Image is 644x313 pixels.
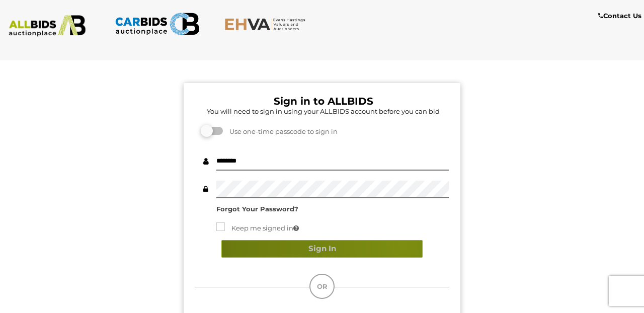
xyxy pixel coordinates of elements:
[198,108,449,115] h5: You will need to sign in using your ALLBIDS account before you can bid
[221,240,423,258] button: Sign In
[598,10,644,22] a: Contact Us
[224,127,338,135] span: Use one-time passcode to sign in
[216,205,298,213] a: Forgot Your Password?
[224,18,309,31] img: EHVA.com.au
[309,274,335,299] div: OR
[274,95,373,107] b: Sign in to ALLBIDS
[598,12,641,20] b: Contact Us
[216,222,299,234] label: Keep me signed in
[115,10,200,38] img: CARBIDS.com.au
[5,15,90,37] img: ALLBIDS.com.au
